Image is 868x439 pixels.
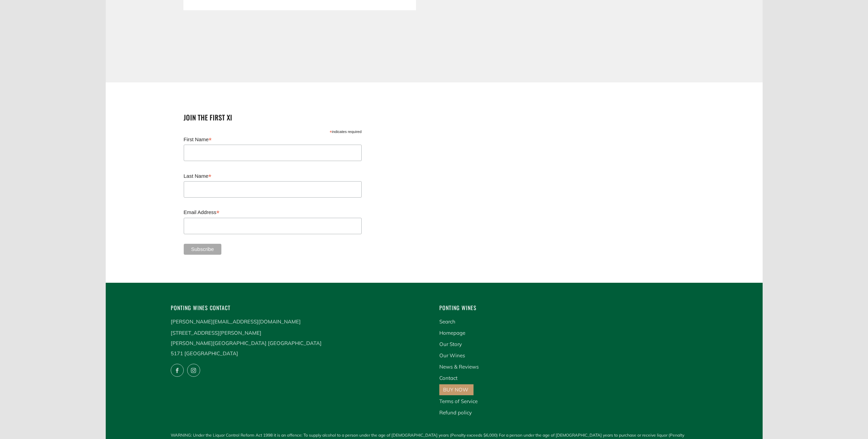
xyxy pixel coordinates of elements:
[184,134,362,144] label: First Name
[171,303,429,312] h4: Ponting Wines Contact
[439,375,457,381] a: Contact
[439,330,465,336] a: Homepage
[439,398,478,404] a: Terms of Service
[439,318,455,325] a: Search
[443,386,468,393] a: BUY NOW
[171,318,301,325] a: [PERSON_NAME][EMAIL_ADDRESS][DOMAIN_NAME]
[184,171,362,181] label: Last Name
[439,341,462,347] a: Our Story
[184,112,369,123] h2: Join the first XI
[184,244,222,255] input: Subscribe
[439,303,698,312] h4: Ponting Wines
[439,409,472,416] a: Refund policy
[439,363,479,370] a: News & Reviews
[439,352,465,359] a: Our Wines
[184,128,362,134] div: indicates required
[171,328,429,359] p: [STREET_ADDRESS][PERSON_NAME] [PERSON_NAME][GEOGRAPHIC_DATA] [GEOGRAPHIC_DATA] 5171 [GEOGRAPHIC_D...
[184,207,362,217] label: Email Address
